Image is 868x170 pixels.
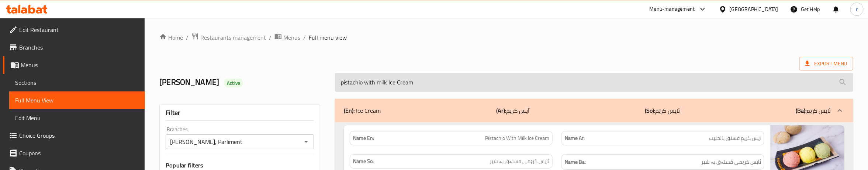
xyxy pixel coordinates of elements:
a: Branches [3,39,145,56]
div: (En): Ice Cream(Ar):آيس كريم(So):ئایس کرێم(Ba):ئایس کرێم [335,99,853,122]
span: Sections [15,78,139,87]
p: آيس كريم [497,106,530,115]
span: Branches [19,43,139,52]
li: / [269,33,272,42]
li: / [303,33,306,42]
span: Menus [283,33,300,42]
strong: Name En: [353,134,374,142]
a: Choice Groups [3,127,145,144]
h2: [PERSON_NAME] [159,77,326,88]
span: Export Menu [799,57,853,70]
div: Active [224,79,243,87]
span: Edit Restaurant [19,25,139,34]
span: Full Menu View [15,96,139,105]
a: Coupons [3,144,145,162]
button: Open [301,137,311,147]
b: (Ba): [796,105,806,116]
a: Home [159,33,183,42]
a: Menus [3,56,145,74]
b: (Ar): [497,105,506,116]
a: Menus [274,33,300,42]
span: Pistachio With Milk Ice Cream [485,134,549,142]
nav: breadcrumb [159,33,853,42]
input: search [335,73,853,92]
strong: Name Ar: [565,134,585,142]
span: Full menu view [309,33,347,42]
span: Menus [21,61,139,69]
div: [GEOGRAPHIC_DATA] [730,5,778,13]
span: Edit Menu [15,113,139,122]
p: ئایس کرێم [796,106,831,115]
h3: Popular filters [166,161,314,170]
div: Filter [166,105,314,121]
span: Export Menu [805,59,847,68]
b: (En): [344,105,355,116]
span: Choice Groups [19,131,139,140]
span: Active [224,80,243,87]
p: Ice Cream [344,106,381,115]
div: Menu-management [650,5,695,14]
a: Edit Menu [9,109,145,127]
a: Sections [9,74,145,91]
span: Coupons [19,149,139,158]
strong: Name So: [353,158,374,165]
b: (So): [645,105,656,116]
span: آيس كريم فستق بالحليب [709,134,761,142]
a: Restaurants management [191,33,266,42]
a: Edit Restaurant [3,21,145,39]
a: Full Menu View [9,91,145,109]
span: Restaurants management [200,33,266,42]
li: / [186,33,189,42]
span: ئایس کرێمی فستەق بە شیر [490,158,549,165]
strong: Name Ba: [565,158,586,167]
p: ئایس کرێم [645,106,680,115]
span: r [856,5,858,13]
span: ئایس کرێمی فستەق بە شیر [701,158,761,167]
